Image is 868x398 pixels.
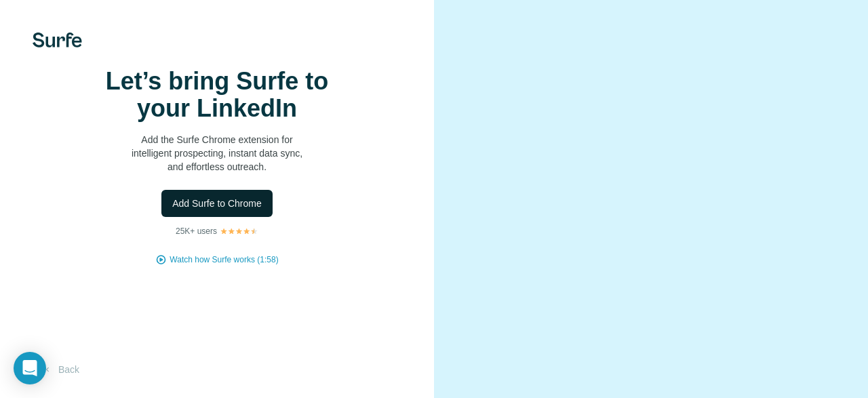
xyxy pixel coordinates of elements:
img: Surfe's logo [33,33,82,47]
img: Rating Stars [220,227,258,235]
p: Add the Surfe Chrome extension for intelligent prospecting, instant data sync, and effortless out... [81,133,353,174]
p: 25K+ users [176,225,217,237]
button: Watch how Surfe works (1:58) [170,254,278,266]
h1: Let’s bring Surfe to your LinkedIn [81,68,353,122]
button: Back [33,357,89,382]
div: Open Intercom Messenger [14,352,46,384]
span: Add Surfe to Chrome [172,197,262,210]
button: Add Surfe to Chrome [161,190,273,217]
